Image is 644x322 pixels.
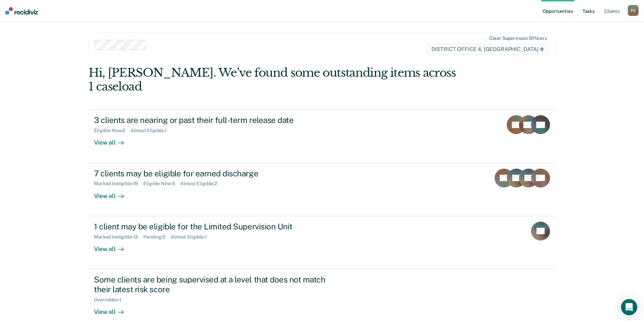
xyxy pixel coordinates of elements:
div: Clear supervision officers [489,35,547,41]
div: Almost Eligible : 2 [180,181,222,187]
div: Marked Ineligible : 13 [94,234,143,240]
div: Eligible Now : 2 [94,128,130,133]
div: 1 client may be eligible for the Limited Supervision Unit [94,222,331,231]
div: Almost Eligible : 1 [130,128,172,133]
div: View all [94,133,132,147]
span: DISTRICT OFFICE 4, [GEOGRAPHIC_DATA] [427,44,548,55]
a: 7 clients may be eligible for earned dischargeMarked Ineligible:19Eligible Now:5Almost Eligible:2... [89,163,555,216]
a: 1 client may be eligible for the Limited Supervision UnitMarked Ineligible:13Pending:5Almost Elig... [89,216,555,269]
div: Pending : 5 [143,234,171,240]
div: Open Intercom Messenger [621,299,637,315]
div: Almost Eligible : 1 [171,234,212,240]
div: Some clients are being supervised at a level that does not match their latest risk score [94,275,331,294]
div: P S [628,5,639,16]
button: PS [628,5,639,16]
div: View all [94,187,132,200]
div: View all [94,240,132,253]
div: 7 clients may be eligible for earned discharge [94,169,331,178]
div: Marked Ineligible : 19 [94,181,143,187]
a: 3 clients are nearing or past their full-term release dateEligible Now:2Almost Eligible:1View all [89,109,555,163]
div: 3 clients are nearing or past their full-term release date [94,115,331,125]
div: Eligible Now : 5 [143,181,180,187]
div: Overridden : 1 [94,297,126,303]
img: Recidiviz [5,7,38,15]
div: Hi, [PERSON_NAME]. We’ve found some outstanding items across 1 caseload [89,66,462,94]
div: View all [94,302,132,316]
